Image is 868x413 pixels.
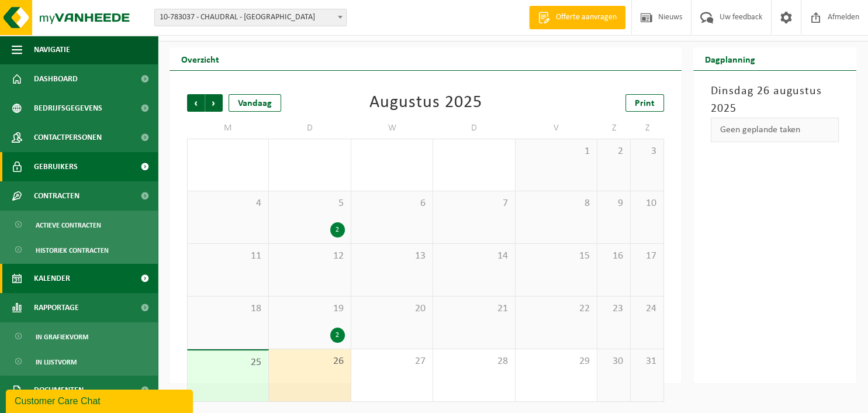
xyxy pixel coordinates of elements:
[34,64,78,94] span: Dashboard
[439,250,509,263] span: 14
[553,12,620,23] span: Offerte aanvragen
[439,355,509,368] span: 28
[521,302,591,315] span: 22
[603,250,624,263] span: 16
[193,302,262,315] span: 18
[635,99,655,108] span: Print
[433,118,515,139] td: D
[275,197,344,210] span: 5
[36,214,101,236] span: Actieve contracten
[330,328,345,343] div: 2
[193,250,262,263] span: 11
[187,118,269,139] td: M
[637,355,658,368] span: 31
[275,355,344,368] span: 26
[34,264,70,293] span: Kalender
[34,181,79,211] span: Contracten
[529,6,625,29] a: Offerte aanvragen
[597,118,631,139] td: Z
[275,250,344,263] span: 12
[269,118,351,139] td: D
[3,350,155,373] a: In lijstvorm
[369,94,482,112] div: Augustus 2025
[357,197,427,210] span: 6
[357,302,427,315] span: 20
[516,118,597,139] td: V
[351,118,433,139] td: W
[155,9,346,26] span: 10-783037 - CHAUDRAL - GENT
[229,94,281,112] div: Vandaag
[603,197,624,210] span: 9
[625,94,664,112] a: Print
[154,9,347,26] span: 10-783037 - CHAUDRAL - GENT
[521,355,591,368] span: 29
[711,118,839,142] div: Geen geplande taken
[521,197,591,210] span: 8
[711,82,839,118] h3: Dinsdag 26 augustus 2025
[637,250,658,263] span: 17
[3,325,155,347] a: In grafiekvorm
[34,35,70,64] span: Navigatie
[3,239,155,261] a: Historiek contracten
[439,197,509,210] span: 7
[439,302,509,315] span: 21
[521,250,591,263] span: 15
[357,250,427,263] span: 13
[193,197,262,210] span: 4
[330,222,345,238] div: 2
[34,123,102,152] span: Contactpersonen
[603,355,624,368] span: 30
[193,356,262,369] span: 25
[6,387,195,413] iframe: chat widget
[36,239,109,261] span: Historiek contracten
[34,94,102,123] span: Bedrijfsgegevens
[36,351,77,373] span: In lijstvorm
[637,145,658,158] span: 3
[34,293,79,322] span: Rapportage
[603,145,624,158] span: 2
[693,47,767,70] h2: Dagplanning
[34,376,84,405] span: Documenten
[3,214,155,236] a: Actieve contracten
[357,355,427,368] span: 27
[275,302,344,315] span: 19
[205,94,223,112] span: Volgende
[637,302,658,315] span: 24
[637,197,658,210] span: 10
[170,47,231,70] h2: Overzicht
[36,326,88,348] span: In grafiekvorm
[521,145,591,158] span: 1
[187,94,205,112] span: Vorige
[631,118,664,139] td: Z
[34,152,78,181] span: Gebruikers
[603,302,624,315] span: 23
